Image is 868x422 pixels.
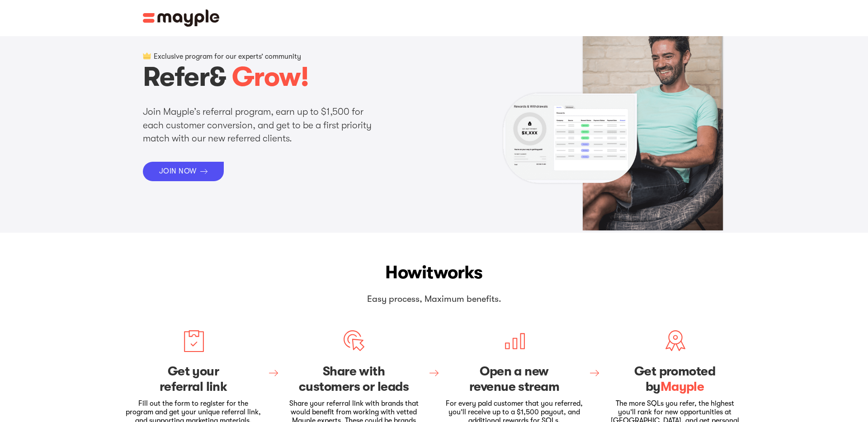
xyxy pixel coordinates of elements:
span: Refer [143,61,209,93]
span: Mayple [660,380,704,394]
h2: How works [125,260,743,285]
p: Exclusive program for our experts’ community [154,52,301,61]
img: Grow your business [503,329,526,352]
span: it [422,262,433,283]
p: Join Mayple’s referral program, earn up to $1,500 for each customer conversion, and get to be a f... [143,105,378,145]
img: Find a match [343,329,365,352]
h3: Open a new revenue stream [446,364,583,394]
h3: Get your referral link [125,364,262,394]
img: Grow your business [664,329,686,352]
a: JOIN NOW [143,162,224,181]
div: JOIN NOW [159,167,197,176]
span: & [209,61,226,93]
img: Mayple logo [143,9,220,27]
p: Easy process, Maximum benefits. [264,292,604,306]
img: Create your marketing brief. [182,329,205,352]
span: Grow! [232,61,309,93]
h3: Get promoted by [606,364,743,394]
h3: Share with customers or leads [285,364,422,394]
